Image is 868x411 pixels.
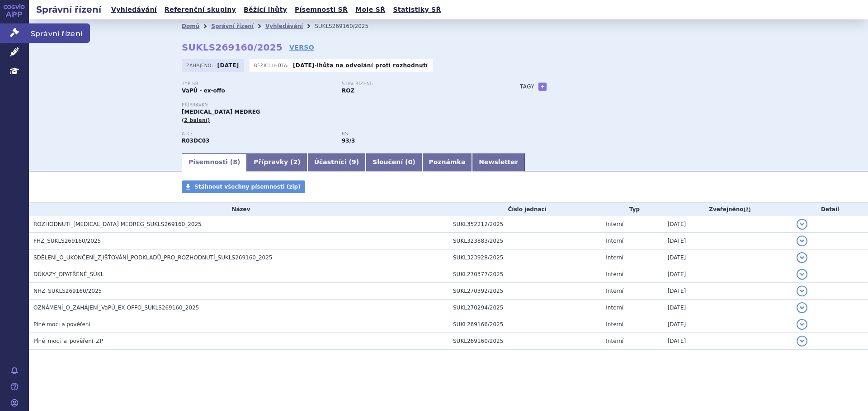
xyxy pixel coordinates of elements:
[33,338,103,344] span: Plné_moci_a_pověření_ZP
[797,302,807,313] button: detail
[601,203,663,216] th: Typ
[342,88,354,94] strong: ROZ
[33,305,199,311] span: OZNÁMENÍ_O_ZAHÁJENÍ_VaPÚ_EX-OFFO_SUKLS269160_2025
[663,266,793,283] td: [DATE]
[797,252,807,263] button: detail
[292,4,350,16] a: Písemnosti SŘ
[797,336,807,346] button: detail
[663,249,793,266] td: [DATE]
[390,4,443,16] a: Statistiky SŘ
[448,333,601,350] td: SUKL269160/2025
[663,203,793,216] th: Zveřejněno
[366,153,422,171] a: Sloučení (0)
[606,305,623,311] span: Interní
[186,62,215,69] span: Zahájeno:
[247,153,307,171] a: Přípravky (2)
[353,4,388,16] a: Moje SŘ
[663,316,793,333] td: [DATE]
[792,203,868,216] th: Detail
[663,233,793,249] td: [DATE]
[254,62,291,69] span: Běžící lhůta:
[520,81,534,92] h3: Tagy
[797,219,807,230] button: detail
[606,338,623,344] span: Interní
[448,316,601,333] td: SUKL269166/2025
[606,321,623,328] span: Interní
[182,42,283,53] strong: SUKLS269160/2025
[606,288,623,294] span: Interní
[182,153,247,171] a: Písemnosti (8)
[182,117,210,123] span: (2 balení)
[162,4,239,16] a: Referenční skupiny
[663,300,793,316] td: [DATE]
[182,138,209,144] strong: MONTELUKAST
[265,23,303,29] a: Vyhledávání
[797,286,807,296] button: detail
[408,158,412,166] span: 0
[448,283,601,300] td: SUKL270392/2025
[293,158,298,166] span: 2
[744,207,751,213] abbr: (?)
[33,254,272,261] span: SDĚLENÍ_O_UKONČENÍ_ZJIŠŤOVÁNÍ_PODKLADŮ_PRO_ROZHODNUTÍ_SUKLS269160_2025
[29,203,448,216] th: Název
[33,238,101,244] span: FHZ_SUKLS269160/2025
[29,3,108,16] h2: Správní řízení
[606,238,623,244] span: Interní
[663,216,793,233] td: [DATE]
[241,4,290,16] a: Běžící lhůty
[663,333,793,350] td: [DATE]
[33,321,90,328] span: Plné moci a pověření
[33,271,104,277] span: DŮKAZY_OPATŘENÉ_SÚKL
[422,153,472,171] a: Poznámka
[233,158,237,166] span: 8
[317,62,428,69] a: lhůta na odvolání proti rozhodnutí
[448,249,601,266] td: SUKL323928/2025
[448,216,601,233] td: SUKL352212/2025
[448,203,601,216] th: Číslo jednací
[217,62,239,69] strong: [DATE]
[211,23,254,29] a: Správní řízení
[606,271,623,277] span: Interní
[448,266,601,283] td: SUKL270377/2025
[663,283,793,300] td: [DATE]
[182,81,333,87] p: Typ SŘ:
[342,81,493,87] p: Stav řízení:
[315,19,380,33] li: SUKLS269160/2025
[342,131,493,137] p: RS:
[797,269,807,280] button: detail
[448,233,601,249] td: SUKL323883/2025
[182,102,502,108] p: Přípravky:
[33,288,102,294] span: NHZ_SUKLS269160/2025
[472,153,525,171] a: Newsletter
[293,62,315,69] strong: [DATE]
[194,184,301,190] span: Stáhnout všechny písemnosti (zip)
[182,23,199,29] a: Domů
[797,236,807,246] button: detail
[606,254,623,261] span: Interní
[108,4,160,16] a: Vyhledávání
[33,221,202,227] span: ROZHODNUTÍ_MONTELUKAST MEDREG_SUKLS269160_2025
[307,153,366,171] a: Účastníci (9)
[289,43,314,52] a: VERSO
[182,131,333,137] p: ATC:
[182,180,305,193] a: Stáhnout všechny písemnosti (zip)
[182,109,260,115] span: [MEDICAL_DATA] MEDREG
[797,319,807,330] button: detail
[352,158,356,166] span: 9
[29,23,90,42] span: Správní řízení
[342,138,355,144] strong: preventivní antiastmatika, antileukotrieny, p.o.
[448,300,601,316] td: SUKL270294/2025
[182,88,225,94] strong: VaPÚ - ex-offo
[538,83,547,91] a: +
[293,62,428,69] p: -
[606,221,623,227] span: Interní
